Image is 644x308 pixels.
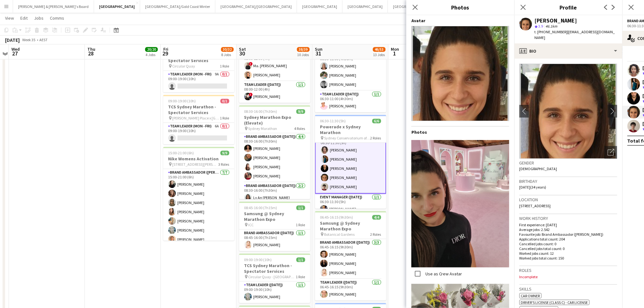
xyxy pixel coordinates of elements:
app-job-card: 08:00-12:00 (4h)3/3Yo Pro @ SYDNEY MARATHON 25 Botanical Garden [GEOGRAPHIC_DATA]2 RolesBrand Amb... [239,23,310,103]
label: Use as Crew Avatar [424,271,462,277]
span: 20/20 [145,47,158,52]
app-card-role: Brand Ambassador ([DATE])2/208:30-16:00 (7h30m)Ly An [PERSON_NAME] [239,183,310,213]
span: Week 35 [21,37,37,42]
span: Thu [87,47,95,52]
button: [GEOGRAPHIC_DATA] [94,0,140,13]
h3: Gender [519,160,617,166]
a: Edit [18,14,30,22]
app-card-role: Brand Ambassador ([DATE])3/306:45-16:15 (9h30m)[PERSON_NAME][PERSON_NAME][PERSON_NAME] [315,239,386,279]
span: 30/32 [221,47,234,52]
span: t. [PHONE_NUMBER] [535,29,568,34]
span: [STREET_ADDRESS] [519,203,551,208]
h3: Samsung @ Sydney Marathon Expo [315,221,386,232]
span: 4 Roles [295,126,305,131]
h3: Location [519,197,617,202]
app-card-role: Team Leader ([DATE])1/108:00-12:00 (4h)![PERSON_NAME] [239,81,310,103]
app-card-role: Team Leader (Mon - Fri)6A0/109:00-19:00 (10h) [163,123,234,144]
app-job-card: 06:30-11:30 (5h)6/6Powerade x Sydney Marathon Sydney Conservatorium of Music2 RolesBrand Ambassad... [315,115,386,209]
span: [PERSON_NAME] Place x [GEOGRAPHIC_DATA] [173,116,220,121]
span: 1 Role [296,223,305,228]
h3: Sydney Marathon Expo (Elevate) [239,115,310,126]
div: [PERSON_NAME] [535,18,577,23]
span: 08:30-16:00 (7h30m) [244,109,277,114]
span: 46/53 [373,47,386,52]
img: Crew avatar [411,26,509,121]
app-job-card: 09:00-19:00 (10h)0/1TCS Sydney Marathon - Spectator Services [PERSON_NAME] Place x [GEOGRAPHIC_DA... [163,95,234,144]
span: Circular Quay - [GEOGRAPHIC_DATA] - [GEOGRAPHIC_DATA] [248,275,296,279]
span: Botanical Gardens [324,232,355,237]
app-job-card: 06:45-16:15 (9h30m)4/4Samsung @ Sydney Marathon Expo Botanical Gardens2 RolesBrand Ambassador ([D... [315,211,386,301]
span: ICC [248,223,254,228]
span: Car Owner [521,293,540,298]
span: 15:00-21:00 (6h) [168,151,194,156]
p: Cancelled jobs total count: 0 [519,246,617,251]
p: Favourite job: Brand Ambassador ([PERSON_NAME]) [519,232,617,237]
app-job-card: 08:45-16:00 (7h15m)1/1Samsung @ Sydney Marathon Expo ICC1 RoleBrand Ambassador ([DATE])1/108:45-1... [239,202,310,251]
app-job-card: 09:00-19:00 (10h)1/1TCS Sydney Marathon - Spectator Services Circular Quay - [GEOGRAPHIC_DATA] - ... [239,254,310,303]
span: 2 Roles [370,136,381,141]
span: 09:00-19:00 (10h) [244,258,272,262]
span: [STREET_ADDRESS][PERSON_NAME] [173,162,219,167]
span: 2 Roles [370,232,381,237]
span: 1/1 [296,206,305,210]
p: Worked jobs total count: 150 [519,256,617,260]
span: Jobs [34,15,44,21]
span: 06:30-11:30 (5h) [320,119,346,124]
button: [GEOGRAPHIC_DATA] [297,0,342,13]
span: Sun [315,47,323,52]
p: Worked jobs count: 12 [519,251,617,256]
span: 08:45-16:00 (7h15m) [244,206,277,210]
span: Comms [50,15,64,21]
span: 09:00-19:00 (10h) [168,99,196,104]
img: Crew photo 587218 [411,140,509,267]
span: View [5,15,14,21]
span: Mon [391,47,399,52]
span: 3 Roles [219,162,229,167]
span: | [EMAIL_ADDRESS][DOMAIN_NAME] [535,29,615,40]
div: Open photos pop-in [605,146,617,159]
span: 9/9 [220,151,229,156]
h3: TCS Sydney Marathon - Spectator Services [239,263,310,274]
span: 46.1km [545,24,559,29]
h3: Nike Womens Activation [163,156,234,162]
h3: Samsung @ Sydney Marathon Expo [239,211,310,222]
div: 15:00-21:00 (6h)9/9Nike Womens Activation [STREET_ADDRESS][PERSON_NAME]3 RolesBrand Ambassador ([... [163,147,234,241]
span: 3.9 [539,24,543,29]
span: 0/1 [220,99,229,104]
app-card-role: Brand Ambassador ([DATE])4/408:30-16:00 (7h30m)[PERSON_NAME][PERSON_NAME][PERSON_NAME][PERSON_NAME] [239,133,310,183]
img: Crew avatar or photo [519,64,617,159]
span: 1 Role [220,116,229,121]
span: 9/9 [296,109,305,114]
h4: Photos [411,129,509,135]
span: 28 [86,50,95,57]
span: [DATE] (34 years) [519,185,546,189]
h3: Skills [519,286,617,292]
app-card-role: Brand Ambassador ([DATE])1/108:45-16:00 (7h15m)[PERSON_NAME] [239,230,310,251]
h3: Work history [519,215,617,221]
a: View [3,14,17,22]
span: Circular Quay [173,64,195,69]
div: AEST [39,37,48,42]
span: 1 Role [220,64,229,69]
span: ! [249,62,253,66]
app-card-role: Team Leader ([DATE])1/106:30-11:00 (4h30m)[PERSON_NAME] [315,91,386,112]
p: Applications total count: 204 [519,237,617,241]
app-job-card: 06:30-11:00 (4h30m)4/4Powerade at [GEOGRAPHIC_DATA] (Pont3) [GEOGRAPHIC_DATA]2 RolesBrand Ambassa... [315,23,386,112]
div: 10 Jobs [297,53,309,57]
span: 30 [238,50,246,57]
button: [GEOGRAPHIC_DATA] [342,0,388,13]
span: [DEMOGRAPHIC_DATA] [519,166,557,171]
app-card-role: Brand Ambassador ([DATE])5/506:30-11:30 (5h)[PERSON_NAME][PERSON_NAME][PERSON_NAME][PERSON_NAME][... [315,134,386,194]
app-job-card: 08:30-16:00 (7h30m)9/9Sydney Marathon Expo (Elevate) Sydney Marathon4 RolesBrand Ambassador ([DAT... [239,106,310,199]
span: Driver's License (Class C) - Car License [521,300,588,305]
span: 6/6 [372,119,381,124]
div: Bio [514,43,622,59]
span: Wed [11,47,20,52]
span: Sydney Conservatorium of Music [324,136,370,141]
